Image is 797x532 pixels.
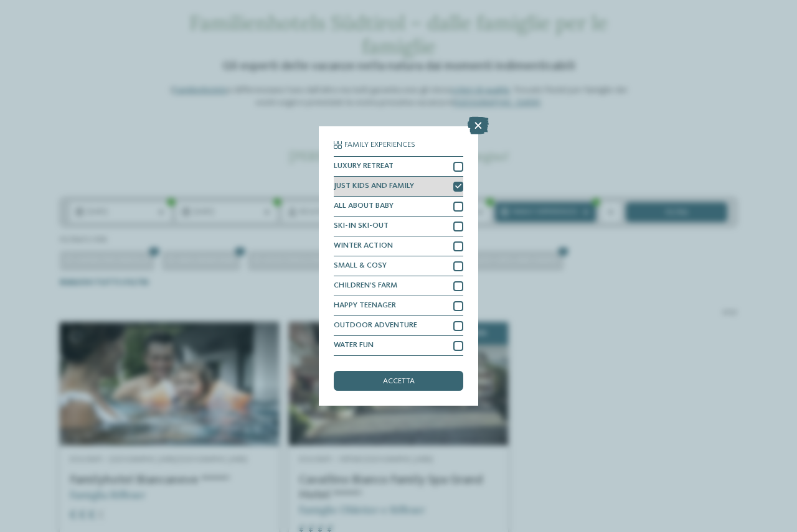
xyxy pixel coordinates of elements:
[334,222,389,230] span: SKI-IN SKI-OUT
[334,262,387,270] span: SMALL & COSY
[334,302,396,310] span: HAPPY TEENAGER
[334,202,394,210] span: ALL ABOUT BABY
[344,141,415,149] span: Family Experiences
[383,378,415,386] span: accetta
[334,182,414,190] span: JUST KIDS AND FAMILY
[334,342,374,350] span: WATER FUN
[334,162,394,170] span: LUXURY RETREAT
[334,282,397,290] span: CHILDREN’S FARM
[334,322,417,330] span: OUTDOOR ADVENTURE
[334,242,393,250] span: WINTER ACTION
